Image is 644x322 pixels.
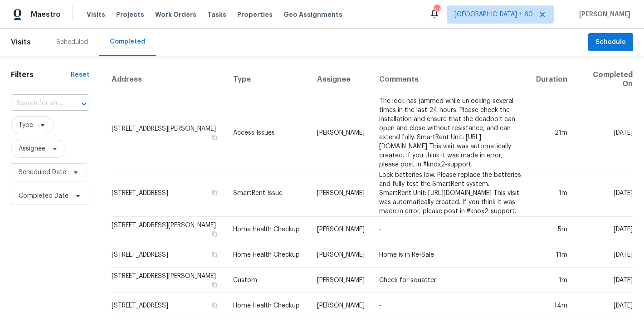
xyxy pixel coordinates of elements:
span: Geo Assignments [283,10,342,19]
td: The lock has jammed while unlocking several times in the last 24 hours. Please check the installa... [372,96,528,170]
input: Search for an address... [11,97,64,111]
td: 14m [529,293,575,318]
td: [DATE] [575,242,633,268]
td: Custom [226,268,310,293]
td: [PERSON_NAME] [310,242,372,268]
span: [GEOGRAPHIC_DATA] + 60 [454,10,533,19]
span: Properties [237,10,273,19]
span: Type [19,121,33,130]
td: - [372,293,528,318]
td: [STREET_ADDRESS] [111,242,226,268]
td: [DATE] [575,217,633,242]
span: Assignee [19,144,45,153]
td: [DATE] [575,293,633,318]
span: Scheduled Date [19,168,66,177]
td: Access Issues [226,96,310,170]
td: [DATE] [575,96,633,170]
th: Completed On [575,63,633,96]
td: [PERSON_NAME] [310,96,372,170]
td: [STREET_ADDRESS] [111,170,226,217]
button: Copy Address [210,250,219,259]
td: 21m [529,96,575,170]
div: 716 [434,5,440,15]
th: Type [226,63,310,96]
td: [DATE] [575,268,633,293]
button: Copy Address [210,301,219,309]
td: Home Health Checkup [226,217,310,242]
td: SmartRent Issue [226,170,310,217]
th: Assignee [310,63,372,96]
button: Open [78,98,90,110]
td: 1m [529,268,575,293]
span: Maestro [31,10,61,19]
td: Home Health Checkup [226,293,310,318]
span: Tasks [207,11,226,18]
td: Home Health Checkup [226,242,310,268]
span: [PERSON_NAME] [576,10,630,19]
button: Copy Address [210,189,219,197]
button: Copy Address [210,133,219,141]
div: Completed [110,37,145,46]
button: Copy Address [210,230,219,238]
span: Completed Date [19,191,68,200]
td: - [372,217,528,242]
span: Visits [11,32,31,52]
td: [DATE] [575,170,633,217]
th: Duration [529,63,575,96]
td: [STREET_ADDRESS] [111,293,226,318]
th: Address [111,63,226,96]
td: [STREET_ADDRESS][PERSON_NAME] [111,96,226,170]
button: Copy Address [210,281,219,289]
th: Comments [372,63,528,96]
h1: Filters [11,70,71,79]
div: Scheduled [56,38,88,47]
td: 11m [529,242,575,268]
td: [PERSON_NAME] [310,268,372,293]
button: Schedule [588,33,633,52]
td: [STREET_ADDRESS][PERSON_NAME] [111,268,226,293]
td: Home is in Re-Sale [372,242,528,268]
td: [PERSON_NAME] [310,217,372,242]
span: Projects [116,10,144,19]
div: Reset [71,70,89,79]
span: Schedule [595,37,626,48]
span: Work Orders [155,10,196,19]
td: Lock batteries low. Please replace the batteries and fully test the SmartRent system. SmartRent U... [372,170,528,217]
td: [STREET_ADDRESS][PERSON_NAME] [111,217,226,242]
td: Check for squatter [372,268,528,293]
td: [PERSON_NAME] [310,293,372,318]
td: 1m [529,170,575,217]
span: Visits [87,10,105,19]
td: [PERSON_NAME] [310,170,372,217]
td: 5m [529,217,575,242]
